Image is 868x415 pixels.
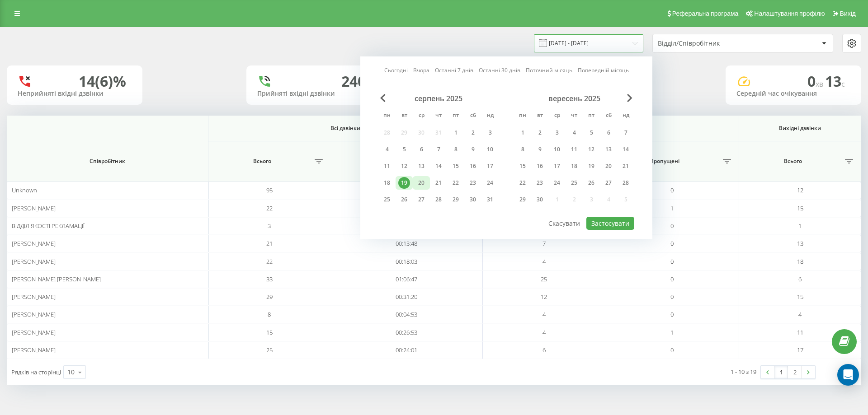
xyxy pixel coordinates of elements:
[464,193,481,206] div: сб 30 серп 2025 р.
[568,127,580,139] div: 4
[670,275,674,283] span: 0
[467,127,479,139] div: 2
[396,193,413,206] div: вт 26 серп 2025 р.
[213,158,312,165] span: Всього
[568,160,580,172] div: 18
[266,328,273,336] span: 15
[266,293,273,301] span: 29
[754,10,825,17] span: Налаштування профілю
[603,160,614,172] div: 20
[433,160,444,172] div: 14
[381,144,393,155] div: 4
[464,176,481,190] div: сб 23 серп 2025 р.
[774,366,788,378] a: 1
[514,159,531,173] div: пн 15 вер 2025 р.
[415,194,427,205] div: 27
[330,341,483,359] td: 00:24:01
[531,126,548,140] div: вт 2 вер 2025 р.
[466,109,480,123] abbr: субота
[670,346,674,354] span: 0
[342,158,471,165] span: Загальна тривалість розмови
[481,193,499,206] div: нд 31 серп 2025 р.
[566,126,583,140] div: чт 4 вер 2025 р.
[534,144,546,155] div: 9
[430,143,447,156] div: чт 7 серп 2025 р.
[397,109,411,123] abbr: вівторок
[670,328,674,336] span: 1
[825,71,845,91] span: 13
[526,66,572,75] a: Поточний місяць
[617,159,634,173] div: нд 21 вер 2025 р.
[672,10,739,17] span: Реферальна програма
[341,73,366,90] div: 240
[531,193,548,206] div: вт 30 вер 2025 р.
[531,159,548,173] div: вт 16 вер 2025 р.
[541,275,547,283] span: 25
[585,177,597,189] div: 26
[266,239,273,247] span: 21
[583,176,600,190] div: пт 26 вер 2025 р.
[542,346,546,354] span: 6
[542,239,546,247] span: 7
[464,143,481,156] div: сб 9 серп 2025 р.
[381,194,393,205] div: 25
[797,257,803,266] span: 18
[484,127,496,139] div: 3
[12,293,56,301] span: [PERSON_NAME]
[447,176,464,190] div: пт 22 серп 2025 р.
[433,177,444,189] div: 21
[627,94,632,102] span: Next Month
[12,328,56,336] span: [PERSON_NAME]
[413,159,430,173] div: ср 13 серп 2025 р.
[12,257,56,266] span: [PERSON_NAME]
[330,252,483,270] td: 00:18:03
[450,127,462,139] div: 1
[415,144,427,155] div: 6
[736,90,850,98] div: Середній час очікування
[481,126,499,140] div: нд 3 серп 2025 р.
[479,66,520,75] a: Останні 30 днів
[226,125,465,132] span: Всі дзвінки
[481,159,499,173] div: нд 17 серп 2025 р.
[517,160,528,172] div: 15
[378,94,499,103] div: серпень 2025
[533,109,547,123] abbr: вівторок
[551,127,563,139] div: 3
[266,257,273,266] span: 22
[543,217,585,230] button: Скасувати
[583,143,600,156] div: пт 12 вер 2025 р.
[797,204,803,212] span: 15
[415,177,427,189] div: 20
[464,126,481,140] div: сб 2 серп 2025 р.
[566,143,583,156] div: чт 11 вер 2025 р.
[517,127,528,139] div: 1
[548,126,566,140] div: ср 3 вер 2025 р.
[550,109,564,123] abbr: середа
[266,186,273,194] span: 95
[731,367,756,376] div: 1 - 10 з 19
[21,158,193,165] span: Співробітник
[585,109,598,123] abbr: п’ятниця
[585,127,597,139] div: 5
[467,160,479,172] div: 16
[600,159,617,173] div: сб 20 вер 2025 р.
[18,90,132,98] div: Неприйняті вхідні дзвінки
[413,143,430,156] div: ср 6 серп 2025 р.
[447,126,464,140] div: пт 1 серп 2025 р.
[617,143,634,156] div: нд 14 вер 2025 р.
[798,222,802,230] span: 1
[12,222,85,230] span: ВІДДІЛ ЯКОСТІ РЕКЛАМАЦІЇ
[378,176,396,190] div: пн 18 серп 2025 р.
[266,204,273,212] span: 22
[617,126,634,140] div: нд 7 вер 2025 р.
[433,144,444,155] div: 7
[620,177,632,189] div: 28
[396,176,413,190] div: вт 19 серп 2025 р.
[257,90,371,98] div: Прийняті вхідні дзвінки
[514,193,531,206] div: пн 29 вер 2025 р.
[542,310,546,318] span: 4
[670,222,674,230] span: 0
[450,144,462,155] div: 8
[467,194,479,205] div: 30
[670,239,674,247] span: 0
